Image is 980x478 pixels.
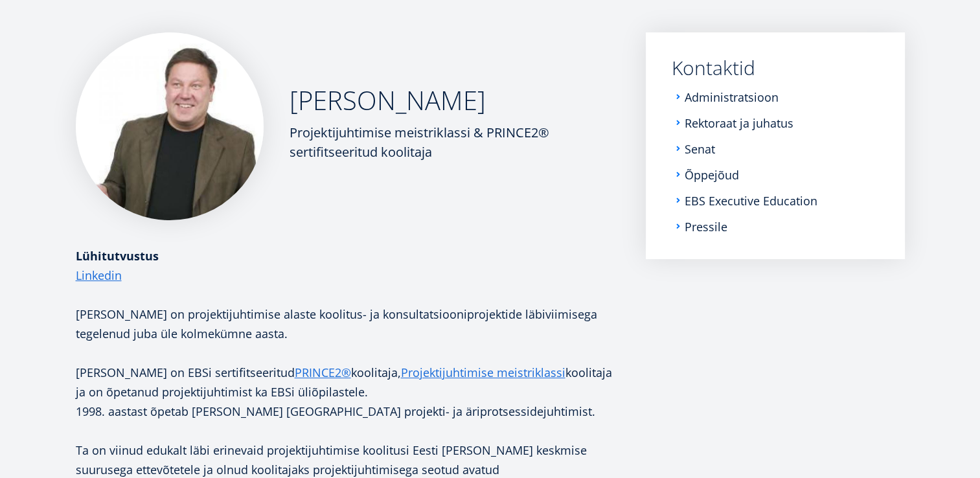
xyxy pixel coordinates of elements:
[685,91,779,104] a: Administratsioon
[76,363,620,421] p: [PERSON_NAME] on EBSi sertifitseeritud koolitaja, koolitaja ja on õpetanud projektijuhtimist ka E...
[295,363,351,382] a: PRINCE2®
[76,246,620,266] div: Lühitutvustus
[290,84,620,117] h2: [PERSON_NAME]
[685,220,727,233] a: Pressile
[685,168,739,181] a: Õppejõud
[685,117,793,130] a: Rektoraat ja juhatus
[672,58,879,78] a: Kontaktid
[76,32,264,220] img: Algis Perens, koolitaja EBSi PRINCE2 projektijuhtimise programmis ja Projektijuhtimise meistrikla...
[290,123,620,162] div: Projektijuhtimise meistriklassi & PRINCE2® sertifitseeritud koolitaja
[685,194,817,207] a: EBS Executive Education
[76,266,122,285] a: Linkedin
[401,363,565,382] a: Projektijuhtimise meistriklassi
[685,142,715,155] a: Senat
[76,304,620,343] p: [PERSON_NAME] on projektijuhtimise alaste koolitus- ja konsultatsiooniprojektide läbiviimisega te...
